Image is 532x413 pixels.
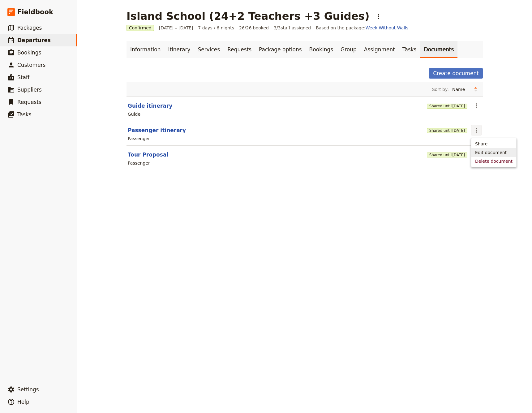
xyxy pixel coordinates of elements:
span: Customers [17,62,45,68]
button: Actions [471,125,482,136]
a: Package options [255,41,305,58]
span: 3 / 3 staff assigned [274,25,311,31]
a: Itinerary [164,41,194,58]
span: Edit document [475,149,507,156]
div: Guide [128,111,140,117]
button: Passenger itinerary [128,127,186,134]
span: [DATE] – [DATE] [159,25,193,31]
span: Help [17,399,29,405]
button: Actions [373,11,384,22]
button: Change sort direction [471,85,480,94]
button: Edit document [471,148,516,157]
a: Information [127,41,164,58]
a: Services [194,41,224,58]
button: Tour Proposal [128,151,168,158]
a: Bookings [306,41,337,58]
div: Passenger [128,136,150,142]
h1: Island School (24+2 Teachers +3 Guides) [127,10,370,22]
span: [DATE] [452,128,465,133]
a: Requests [224,41,255,58]
button: Shared until[DATE] [427,153,467,157]
button: Share [471,140,516,148]
span: Requests [17,99,41,105]
span: Bookings [17,49,41,56]
span: Sort by: [432,86,449,92]
span: Departures [17,37,51,43]
span: Settings [17,386,39,393]
button: Actions [471,101,482,111]
span: Staff [17,74,30,80]
button: Shared until[DATE] [427,128,467,133]
button: Create document [429,68,483,79]
span: Fieldbook [17,7,53,17]
span: Packages [17,25,42,31]
span: 26/26 booked [239,25,269,31]
span: [DATE] [452,104,465,109]
span: Tasks [17,111,32,118]
a: Assignment [360,41,399,58]
div: Passenger [128,160,150,166]
span: [DATE] [452,153,465,157]
a: Tasks [399,41,420,58]
a: Week Without Walls [366,25,409,30]
button: Shared until[DATE] [427,104,467,109]
span: Share [475,141,487,147]
span: 7 days / 6 nights [198,25,234,31]
a: Group [337,41,360,58]
span: Suppliers [17,87,42,93]
a: Documents [420,41,457,58]
select: Sort by: [449,85,471,94]
span: Based on the package: [316,25,408,31]
span: Delete document [475,158,513,164]
button: Guide itinerary [128,102,172,110]
button: Delete document [471,157,516,166]
span: Confirmed [127,25,154,31]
